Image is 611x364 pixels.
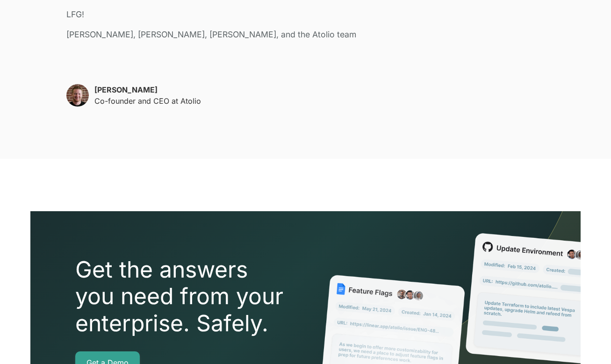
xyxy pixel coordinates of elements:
[66,8,400,21] p: LFG!
[94,95,201,107] p: Co-founder and CEO at Atolio
[66,29,400,41] p: [PERSON_NAME], [PERSON_NAME], [PERSON_NAME], and the Atolio team
[75,256,337,337] h2: Get the answers you need from your enterprise. Safely.
[94,84,201,95] p: [PERSON_NAME]
[66,48,400,60] p: ‍
[564,319,611,364] iframe: Chat Widget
